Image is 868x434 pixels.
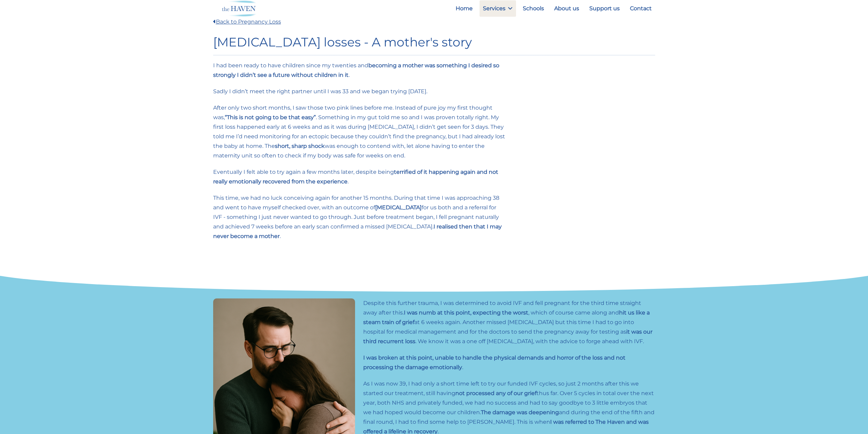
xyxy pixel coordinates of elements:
[213,223,502,239] strong: I realised then that I may never become a mother
[363,328,652,345] strong: it was our third recurrent loss
[480,0,516,17] a: Services
[213,18,281,25] a: Back to Pregnancy Loss
[225,114,316,121] strong: “This is not going to be that easy”
[455,390,536,396] strong: not processed any of our grief
[586,0,623,17] a: Support us
[452,0,476,17] a: Home
[213,193,505,241] p: This time, we had no luck conceiving again for another 15 months. During that time I was approach...
[213,167,505,186] p: Eventually I felt able to try again a few months later, despite being .
[213,61,505,80] p: I had been ready to have children since my twenties and .
[363,298,655,346] p: Despite this further trauma, I was determined to avoid IVF and fell pregnant for the third time s...
[375,204,422,211] strong: [MEDICAL_DATA]
[363,309,650,325] strong: hit us like a steam train of grief
[363,354,626,370] strong: I was broken at this point, unable to handle the physical demands and horror of the loss and not ...
[519,0,547,17] a: Schools
[363,353,655,372] p: .
[404,309,528,316] strong: I was numb at this point, expecting the worst
[213,103,505,160] p: After only two short months, I saw those two pink lines before me. Instead of pure joy my first t...
[551,0,583,17] a: About us
[481,409,559,416] strong: The damage was deepening
[627,0,655,17] a: Contact
[275,143,325,149] strong: short, sharp shock
[213,35,655,50] h1: [MEDICAL_DATA] losses - A mother's story
[213,87,505,96] p: Sadly I didn’t meet the right partner until I was 33 and we began trying [DATE].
